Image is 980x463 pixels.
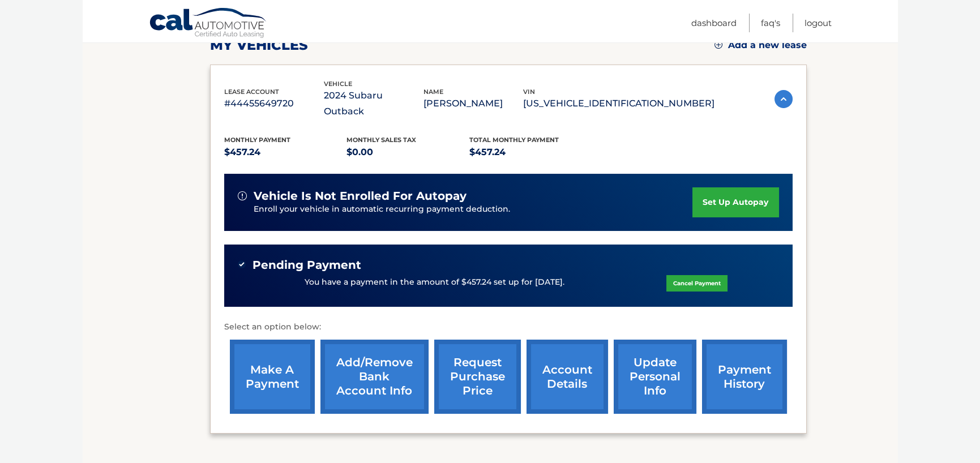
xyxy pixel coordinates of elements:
p: #44455649720 [224,96,324,112]
a: payment history [702,340,787,414]
img: check-green.svg [238,260,246,268]
img: alert-white.svg [238,191,247,200]
p: $457.24 [469,144,592,160]
a: make a payment [230,340,315,414]
span: lease account [224,88,279,96]
p: [PERSON_NAME] [423,96,523,112]
p: $457.24 [224,144,347,160]
a: FAQ's [761,14,780,32]
img: accordion-active.svg [774,90,793,108]
h2: my vehicles [210,37,308,54]
img: add.svg [714,41,722,49]
a: Logout [804,14,832,32]
a: account details [527,340,608,414]
span: Pending Payment [253,258,361,272]
p: Select an option below: [224,320,793,334]
p: $0.00 [346,144,469,160]
span: Monthly sales Tax [346,136,416,144]
p: You have a payment in the amount of $457.24 set up for [DATE]. [305,276,564,289]
a: Add a new lease [714,40,807,51]
p: [US_VEHICLE_IDENTIFICATION_NUMBER] [523,96,714,112]
p: Enroll your vehicle in automatic recurring payment deduction. [254,203,693,216]
span: Total Monthly Payment [469,136,559,144]
span: vehicle [324,80,352,88]
span: name [423,88,443,96]
a: Dashboard [691,14,737,32]
a: set up autopay [692,187,778,217]
a: request purchase price [434,340,521,414]
span: Monthly Payment [224,136,290,144]
span: vehicle is not enrolled for autopay [254,189,467,203]
a: Add/Remove bank account info [320,340,429,414]
span: vin [523,88,535,96]
a: update personal info [614,340,696,414]
a: Cancel Payment [666,275,727,291]
a: Cal Automotive [149,7,268,40]
p: 2024 Subaru Outback [324,88,423,119]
